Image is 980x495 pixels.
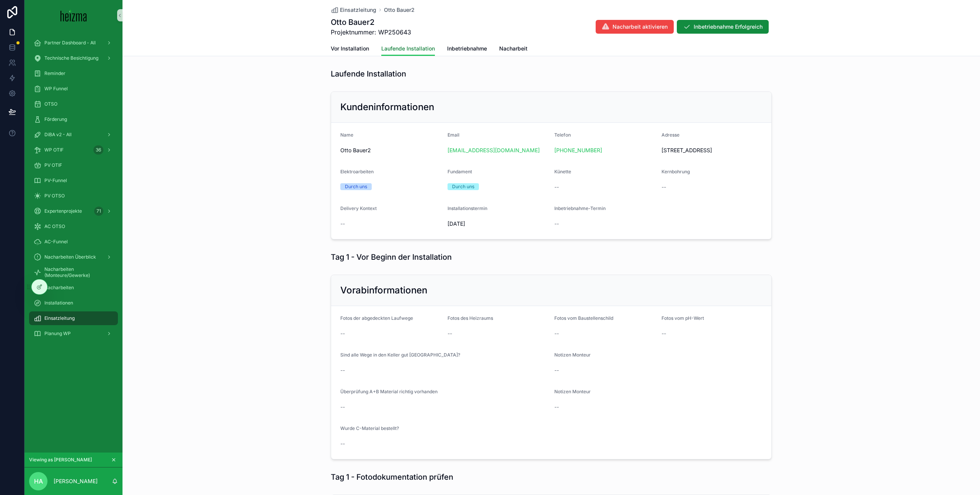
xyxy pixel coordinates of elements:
[448,330,452,337] span: --
[661,132,679,138] span: Adresse
[448,132,459,138] span: Email
[340,132,353,138] span: Name
[29,457,92,463] span: Viewing as [PERSON_NAME]
[331,17,411,28] h1: Otto Bauer2
[331,6,376,14] a: Einsatzleitung
[29,51,118,65] a: Technische Besichtigung
[44,315,75,321] span: Einsatzleitung
[29,189,118,203] a: PV OTSO
[44,300,73,306] span: Installationen
[340,440,345,448] span: --
[448,220,549,228] span: [DATE]
[331,45,369,52] span: Vor Installation
[44,331,71,337] span: Planung WP
[447,42,487,57] a: Inbetriebnahme
[447,45,487,52] span: Inbetriebnahme
[340,284,427,296] h2: Vorabinformationen
[554,330,559,337] span: --
[29,281,118,295] a: Nacharbeiten
[44,101,57,107] span: OTSO
[44,55,98,61] span: Technische Besichtigung
[331,68,406,79] h1: Laufende Installation
[29,36,118,50] a: Partner Dashboard - All
[29,220,118,233] a: AC OTSO
[381,42,435,56] a: Laufende Installation
[44,177,67,184] span: PV-Funnel
[29,250,118,264] a: Nacharbeiten Überblick
[554,205,606,211] span: Inbetriebnahme-Termin
[340,220,345,228] span: --
[60,9,87,21] img: App logo
[661,169,690,174] span: Kernbohrung
[554,132,571,138] span: Telefon
[94,207,103,216] div: 71
[29,67,118,80] a: Reminder
[340,403,345,411] span: --
[340,389,438,394] span: Überprüfung A+B Material richtig vorhanden
[44,285,74,291] span: Nacharbeiten
[29,143,118,157] a: WP OTIF36
[44,208,82,214] span: Expertenprojekte
[554,403,559,411] span: --
[340,315,413,321] span: Fotos der abgedeckten Laufwege
[44,70,65,77] span: Reminder
[661,330,666,337] span: --
[29,265,118,279] a: Nacharbeiten (Monteure/Gewerke)
[29,174,118,187] a: PV-Funnel
[340,366,345,374] span: --
[340,425,399,431] span: Wurde C-Material bestellt?
[44,254,96,260] span: Nacharbeiten Überblick
[331,472,453,482] h1: Tag 1 - Fotodokumentation prüfen
[340,169,374,174] span: Elektroarbeiten
[381,45,435,52] span: Laufende Installation
[554,315,613,321] span: Fotos vom Baustellenschild
[44,86,68,92] span: WP Funnel
[44,266,110,278] span: Nacharbeiten (Monteure/Gewerke)
[612,23,668,31] span: Nacharbeit aktivieren
[554,220,559,228] span: --
[44,132,72,138] span: DiBA v2 - All
[34,477,43,486] span: HA
[448,147,540,154] a: [EMAIL_ADDRESS][DOMAIN_NAME]
[44,162,62,168] span: PV OTIF
[661,147,763,154] span: [STREET_ADDRESS]
[340,352,460,358] span: Sind alle Wege in den Keller gut [GEOGRAPHIC_DATA]?
[554,169,571,174] span: Künette
[499,45,528,52] span: Nacharbeit
[29,97,118,111] a: OTSO
[554,389,591,394] span: Notizen Monteur
[340,101,434,113] h2: Kundeninformationen
[331,252,452,262] h1: Tag 1 - Vor Beginn der Installation
[345,183,367,190] div: Durch uns
[340,330,345,337] span: --
[29,112,118,126] a: Förderung
[331,28,411,37] span: Projektnummer: WP250643
[44,193,65,199] span: PV OTSO
[448,205,487,211] span: Installationstermin
[677,20,769,34] button: Inbetriebnahme Erfolgreich
[24,31,122,350] div: scrollable content
[554,366,559,374] span: --
[44,116,67,122] span: Förderung
[29,327,118,340] a: Planung WP
[554,352,591,358] span: Notizen Monteur
[554,147,602,154] a: [PHONE_NUMBER]
[694,23,763,31] span: Inbetriebnahme Erfolgreich
[44,239,68,245] span: AC-Funnel
[44,223,65,230] span: AC OTSO
[44,147,64,153] span: WP OTIF
[661,315,704,321] span: Fotos vom pH-Wert
[29,128,118,142] a: DiBA v2 - All
[44,40,96,46] span: Partner Dashboard - All
[29,204,118,218] a: Expertenprojekte71
[29,296,118,310] a: Installationen
[384,6,415,14] span: Otto Bauer2
[661,183,666,191] span: --
[29,311,118,325] a: Einsatzleitung
[452,183,474,190] div: Durch uns
[340,147,441,154] span: Otto Bauer2
[554,183,559,191] span: --
[340,205,377,211] span: Delivery Kontext
[29,82,118,96] a: WP Funnel
[340,6,376,14] span: Einsatzleitung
